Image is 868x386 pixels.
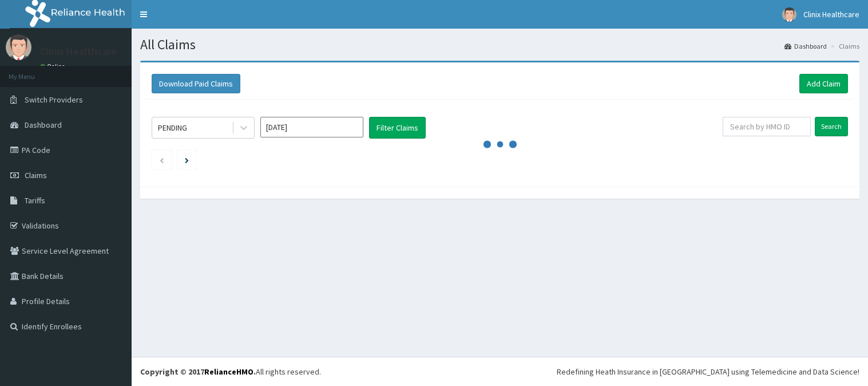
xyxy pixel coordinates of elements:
[815,117,848,136] input: Search
[25,195,45,206] span: Tariffs
[40,46,117,57] p: Clinix Healthcare
[784,41,827,51] a: Dashboard
[25,170,47,180] span: Claims
[25,94,83,105] span: Switch Providers
[828,41,859,51] li: Claims
[557,366,859,377] div: Redefining Heath Insurance in [GEOGRAPHIC_DATA] using Telemedicine and Data Science!
[140,37,859,52] h1: All Claims
[369,117,426,139] button: Filter Claims
[204,367,253,377] a: RelianceHMO
[782,7,796,22] img: User Image
[25,120,62,130] span: Dashboard
[723,117,811,136] input: Search by HMO ID
[799,74,848,93] a: Add Claim
[152,74,240,93] button: Download Paid Claims
[260,117,363,137] input: Select Month and Year
[185,155,189,165] a: Next page
[158,122,187,133] div: PENDING
[140,367,256,377] strong: Copyright © 2017 .
[483,127,517,162] svg: audio-loading
[132,357,868,386] footer: All rights reserved.
[40,62,68,70] a: Online
[6,34,31,60] img: User Image
[803,9,859,19] span: Clinix Healthcare
[159,155,164,165] a: Previous page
